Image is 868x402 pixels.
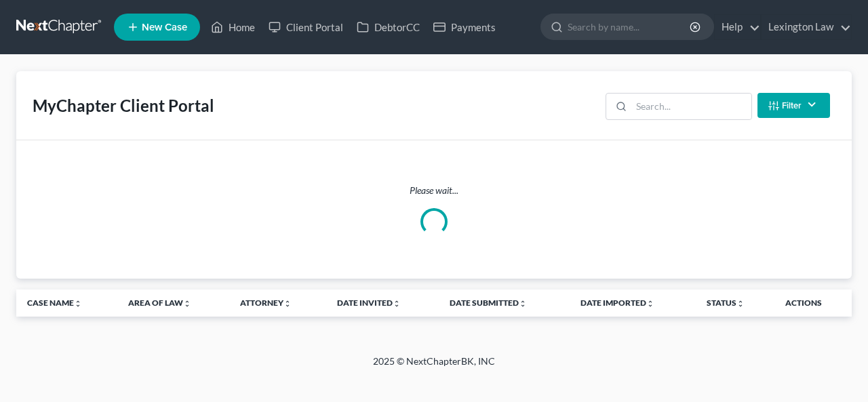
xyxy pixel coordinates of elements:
[762,15,851,39] a: Lexington Law
[183,300,191,308] i: unfold_more
[707,298,745,308] a: Statusunfold_more
[450,298,527,308] a: Date Submittedunfold_more
[283,300,292,308] i: unfold_more
[736,300,745,308] i: unfold_more
[142,22,187,33] span: New Case
[568,14,692,39] input: Search by name...
[27,298,82,308] a: Case Nameunfold_more
[240,298,292,308] a: Attorneyunfold_more
[631,94,751,119] input: Search...
[47,355,821,379] div: 2025 © NextChapterBK, INC
[128,298,191,308] a: Area of Lawunfold_more
[204,15,262,39] a: Home
[757,93,830,118] button: Filter
[715,15,760,39] a: Help
[393,300,401,308] i: unfold_more
[580,298,654,308] a: Date Importedunfold_more
[262,15,350,39] a: Client Portal
[337,298,401,308] a: Date Invitedunfold_more
[27,184,841,197] p: Please wait...
[350,15,427,39] a: DebtorCC
[774,289,852,317] th: Actions
[519,300,527,308] i: unfold_more
[646,300,654,308] i: unfold_more
[427,15,502,39] a: Payments
[74,300,82,308] i: unfold_more
[33,95,214,117] div: MyChapter Client Portal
